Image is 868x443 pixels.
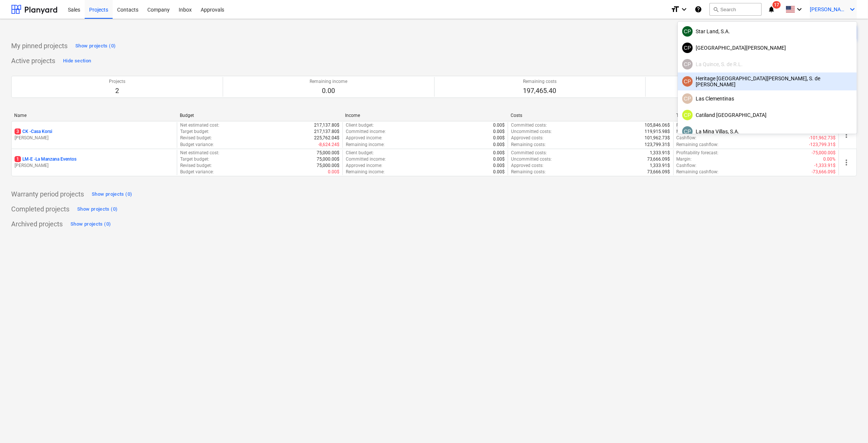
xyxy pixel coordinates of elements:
span: CP [684,78,691,84]
div: Claudia Perez [682,43,693,53]
div: Heritage [GEOGRAPHIC_DATA][PERSON_NAME], S. de [PERSON_NAME] [682,75,852,87]
span: CP [684,45,691,51]
iframe: Chat Widget [831,407,868,443]
div: Claudia Perez [682,59,693,69]
div: Catiland [GEOGRAPHIC_DATA] [682,110,852,120]
div: Claudia Perez [682,26,693,37]
div: Claudia Perez [682,126,693,137]
span: CP [684,61,691,67]
span: CP [684,28,691,34]
div: Star Land, S.A. [682,26,852,37]
div: Las Clementinas [682,93,852,104]
div: Claudia Perez [682,76,693,87]
div: Claudia Perez [682,110,693,120]
span: CP [684,96,691,102]
div: Claudia Perez [682,93,693,104]
span: CP [684,112,691,118]
div: La Quince, S. de R.L. [682,59,852,69]
span: CP [684,128,691,134]
div: La Mina Villas, S.A. [682,126,852,137]
div: [GEOGRAPHIC_DATA][PERSON_NAME] [682,43,852,53]
div: Widget de chat [831,407,868,443]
